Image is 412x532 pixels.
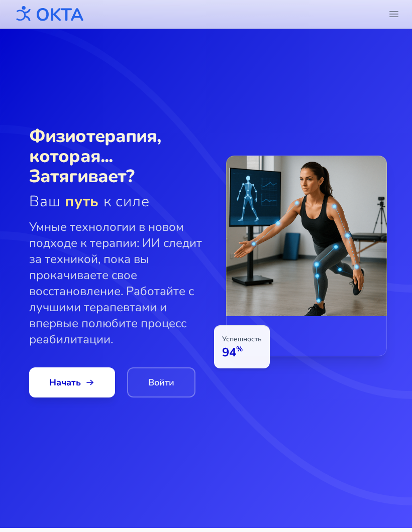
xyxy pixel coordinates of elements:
[384,4,404,24] button: header.menu.open
[29,193,206,211] span: Ваш к силе
[29,126,206,187] span: Физиотерапия, которая... Затягивает?
[127,367,195,397] a: Войти
[222,334,262,344] p: Успешность
[49,375,95,389] span: Начать
[222,344,262,360] p: 94
[65,191,99,212] span: путь
[12,1,84,27] img: OKTA logo
[29,367,115,397] a: Начать
[29,219,206,347] p: Умные технологии в новом подходе к терапии: ИИ следит за техникой, пока вы прокачиваете свое восс...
